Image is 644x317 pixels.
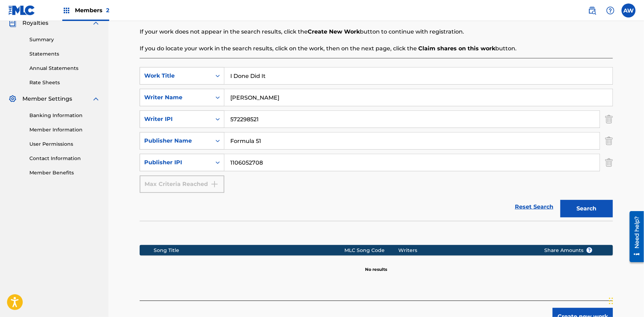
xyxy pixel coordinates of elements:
[29,65,100,72] a: Annual Statements
[144,93,207,102] div: Writer Name
[606,6,615,15] img: help
[605,132,613,150] img: Delete Criterion
[29,50,100,58] a: Statements
[140,67,613,221] form: Search Form
[308,28,360,35] strong: Create New Work
[29,112,100,119] a: Banking Information
[624,208,644,265] iframe: Resource Center
[29,169,100,176] a: Member Benefits
[585,3,599,17] a: Public Search
[140,28,613,36] p: If your work does not appear in the search results, click the button to continue with registration.
[29,141,100,148] a: User Permissions
[544,247,593,254] span: Share Amounts
[62,6,71,15] img: Top Rightsholders
[605,154,613,171] img: Delete Criterion
[345,247,399,254] div: MLC Song Code
[603,3,617,17] div: Help
[29,79,100,86] a: Rate Sheets
[8,5,35,15] img: MLC Logo
[144,158,207,167] div: Publisher IPI
[8,19,17,27] img: Royalties
[365,258,387,273] p: No results
[609,290,613,311] div: Drag
[560,200,613,217] button: Search
[92,95,100,103] img: expand
[588,6,596,15] img: search
[399,247,533,254] div: Writers
[511,199,557,215] a: Reset Search
[92,19,100,27] img: expand
[418,45,495,52] strong: Claim shares on this work
[587,247,592,253] span: ?
[144,115,207,123] div: Writer IPI
[622,3,636,17] div: User Menu
[8,95,17,103] img: Member Settings
[605,110,613,128] img: Delete Criterion
[29,155,100,162] a: Contact Information
[144,72,207,80] div: Work Title
[29,126,100,134] a: Member Information
[22,95,72,103] span: Member Settings
[75,6,109,14] span: Members
[140,44,613,53] p: If you do locate your work in the search results, click on the work, then on the next page, click...
[22,19,48,27] span: Royalties
[144,137,207,145] div: Publisher Name
[154,247,345,254] div: Song Title
[106,7,109,14] span: 2
[607,283,642,317] iframe: Chat Widget
[29,36,100,43] a: Summary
